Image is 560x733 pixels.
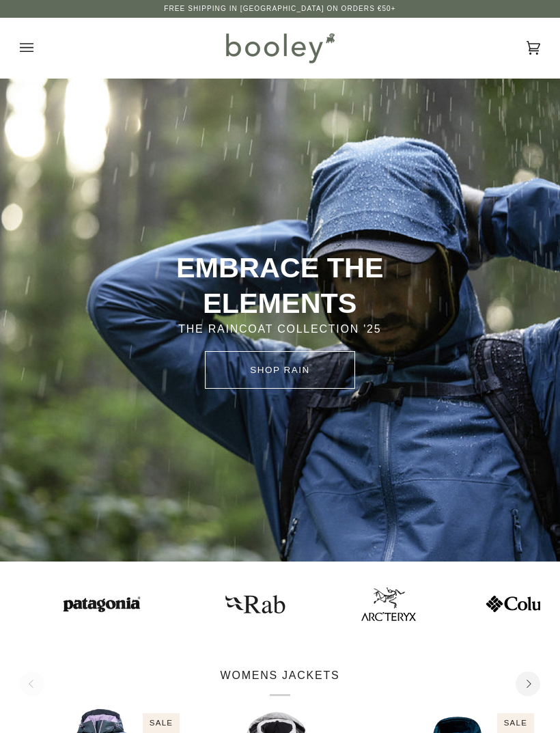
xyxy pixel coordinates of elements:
a: SHOP rain [205,351,355,389]
p: THE RAINCOAT COLLECTION '25 [115,321,445,337]
button: Next [516,672,540,696]
img: Booley [220,28,339,68]
p: EMBRACE THE ELEMENTS [115,251,445,322]
p: Free Shipping in [GEOGRAPHIC_DATA] on Orders €50+ [164,3,395,14]
div: Sale [143,713,180,733]
p: WOMENS JACKETS [221,667,340,696]
button: Open menu [20,18,61,78]
div: Sale [497,713,534,733]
